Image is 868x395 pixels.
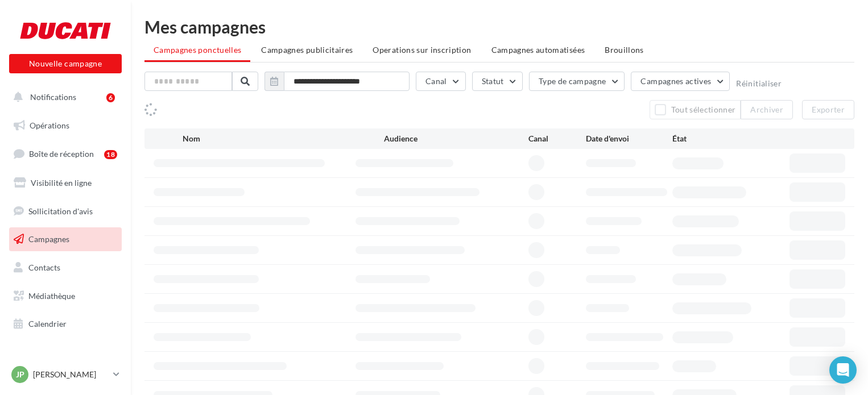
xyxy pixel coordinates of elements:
div: Mes campagnes [144,18,854,35]
button: Nouvelle campagne [9,54,122,73]
div: Audience [384,133,528,144]
a: Médiathèque [7,284,124,308]
span: Médiathèque [28,291,75,301]
span: Campagnes automatisées [491,45,585,55]
span: Campagnes actives [640,76,711,86]
a: Boîte de réception18 [7,142,124,166]
span: Campagnes [28,234,69,244]
a: Campagnes [7,227,124,251]
button: Archiver [741,100,793,119]
a: Opérations [7,114,124,138]
span: Opérations [30,120,69,130]
div: 18 [104,150,117,159]
button: Notifications 6 [7,85,119,109]
a: JP [PERSON_NAME] [9,364,122,385]
div: Canal [528,133,586,144]
span: Operations sur inscription [373,45,471,55]
button: Tout sélectionner [650,100,741,119]
span: Sollicitation d'avis [28,206,93,215]
div: État [672,133,759,144]
a: Sollicitation d'avis [7,199,124,223]
div: 6 [106,93,115,102]
div: Date d'envoi [586,133,672,144]
a: Visibilité en ligne [7,171,124,195]
span: Visibilité en ligne [31,178,92,188]
button: Exporter [802,100,854,119]
span: Campagnes publicitaires [261,45,353,55]
span: Contacts [28,263,60,272]
button: Canal [416,72,466,91]
button: Type de campagne [529,72,625,91]
span: Notifications [30,92,76,102]
div: Nom [183,133,385,144]
button: Réinitialiser [736,79,782,88]
span: Calendrier [28,319,67,329]
span: Boîte de réception [29,149,94,159]
span: Brouillons [605,45,644,55]
span: JP [16,369,24,380]
a: Contacts [7,256,124,280]
button: Statut [472,72,523,91]
div: Open Intercom Messenger [829,356,857,384]
p: [PERSON_NAME] [33,369,109,380]
a: Calendrier [7,312,124,336]
button: Campagnes actives [631,72,730,91]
